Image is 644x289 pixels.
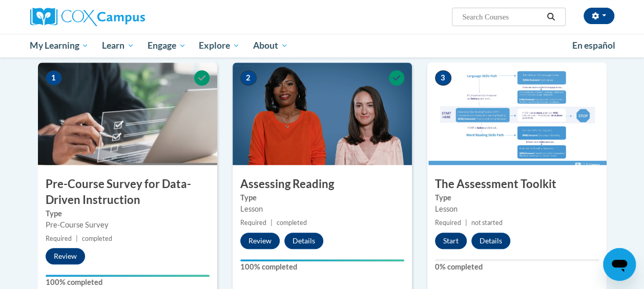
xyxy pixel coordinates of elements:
[240,261,404,273] label: 100% completed
[82,235,112,242] span: completed
[30,8,145,26] img: Cox Campus
[427,63,607,165] img: Course Image
[471,219,503,226] span: not started
[253,39,288,52] span: About
[435,203,599,215] div: Lesson
[46,208,210,219] label: Type
[277,219,307,226] span: completed
[240,70,257,86] span: 2
[141,34,193,57] a: Engage
[566,35,622,56] a: En español
[584,8,614,24] button: Account Settings
[46,277,210,288] label: 100% completed
[271,219,273,226] span: |
[38,63,217,165] img: Course Image
[246,34,295,57] a: About
[148,39,186,52] span: Engage
[435,261,599,273] label: 0% completed
[471,233,510,249] button: Details
[435,192,599,203] label: Type
[435,219,461,226] span: Required
[465,219,467,226] span: |
[543,11,558,23] button: Search
[435,70,451,86] span: 3
[46,219,210,231] div: Pre-Course Survey
[46,248,85,264] button: Review
[46,235,72,242] span: Required
[240,219,266,226] span: Required
[199,39,240,52] span: Explore
[24,34,96,57] a: My Learning
[284,233,323,249] button: Details
[240,259,404,261] div: Your progress
[427,176,607,192] h3: The Assessment Toolkit
[46,70,62,86] span: 1
[461,11,543,23] input: Search Courses
[240,233,280,249] button: Review
[102,39,134,52] span: Learn
[192,34,246,57] a: Explore
[76,235,78,242] span: |
[23,34,622,57] div: Main menu
[240,192,404,203] label: Type
[435,233,467,249] button: Start
[30,39,89,52] span: My Learning
[233,63,412,165] img: Course Image
[46,275,210,277] div: Your progress
[38,176,217,208] h3: Pre-Course Survey for Data-Driven Instruction
[240,203,404,215] div: Lesson
[95,34,141,57] a: Learn
[572,40,615,51] span: En español
[603,248,636,281] iframe: Button to launch messaging window
[30,8,215,26] a: Cox Campus
[233,176,412,192] h3: Assessing Reading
